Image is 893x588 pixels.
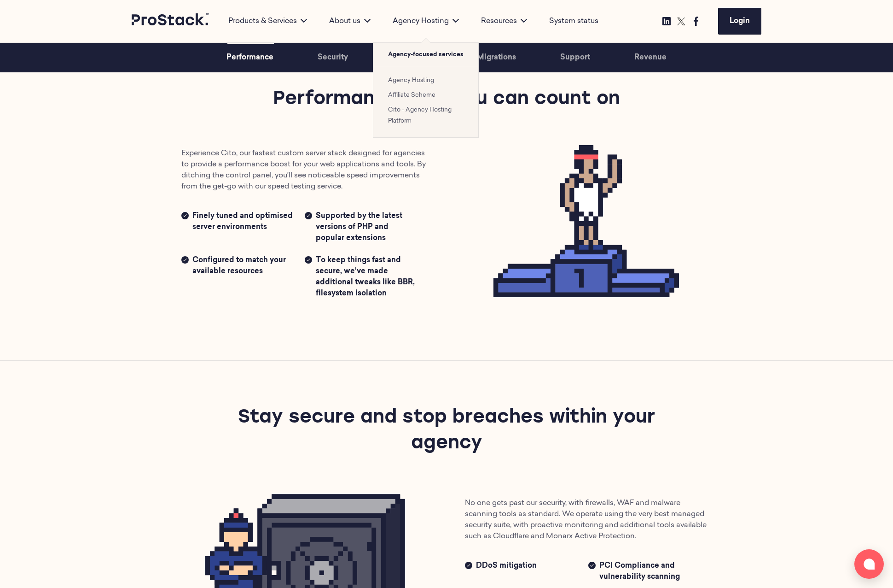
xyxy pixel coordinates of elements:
[226,43,273,72] a: Performance
[318,43,348,72] a: Security
[470,16,538,27] div: Resources
[316,255,417,299] span: To keep things fast and secure, we’ve made additional tweaks like BBR, filesystem isolation
[388,92,435,98] a: Affiliate Scheme
[132,13,210,29] a: Prostack logo
[192,211,294,244] span: Finely tuned and optimised server environments
[560,43,590,72] a: Support
[477,43,516,72] a: Migrations
[549,16,598,27] a: System status
[465,498,712,542] p: No one gets past our security, with firewalls, WAF and malware scanning tools as standard. We ope...
[382,16,470,27] div: Agency Hosting
[718,8,761,35] a: Login
[599,560,701,582] span: PCI Compliance and vulnerability scanning
[388,107,452,124] a: Cito - Agency Hosting Platform
[476,560,577,582] span: DDoS mitigation
[220,87,673,112] h2: Performance that you can count on
[181,148,428,192] p: Experience Cito, our fastest custom server stack designed for agencies to provide a performance b...
[373,43,478,67] span: Agency-focused services
[318,16,382,27] div: About us
[854,549,884,579] button: Open chat window
[634,43,667,72] a: Revenue
[192,255,294,288] span: Configured to match your available resources
[316,211,417,244] span: Supported by the latest versions of PHP and popular extensions
[220,405,673,457] h2: Stay secure and stop breaches within your agency
[388,77,434,83] a: Agency Hosting
[730,18,750,25] span: Login
[217,16,318,27] div: Products & Services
